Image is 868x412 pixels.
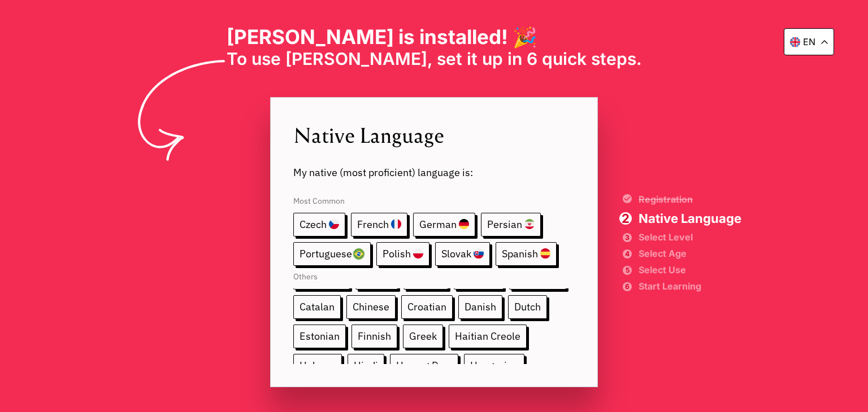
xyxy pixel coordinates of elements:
span: Dutch [508,295,547,319]
span: Hindi [348,354,384,378]
span: Select Level [639,233,741,241]
span: Hungarian [464,354,524,378]
span: Catalan [293,295,341,319]
span: Registration [639,195,741,204]
span: Persian [481,213,541,236]
span: Most Common [293,185,575,213]
span: Hmong Daw [390,354,458,378]
span: Select Age [639,249,741,257]
span: Native Language [293,120,575,149]
span: German [413,213,475,236]
span: Others [293,266,575,288]
span: Chinese [346,295,396,319]
span: Haitian Creole [449,325,527,348]
span: To use [PERSON_NAME], set it up in 6 quick steps. [227,49,642,69]
span: Polish [376,242,429,266]
span: Danish [458,295,502,319]
span: Greek [403,325,443,348]
span: Slovak [435,242,490,266]
span: Estonian [293,325,346,348]
span: Finnish [351,325,397,348]
span: Hebrew [293,354,342,378]
span: Portuguese [293,242,371,266]
span: Start Learning [639,282,741,290]
span: Spanish [496,242,557,266]
span: French [351,213,407,236]
span: Croatian [401,295,453,319]
span: Native Language [639,212,741,225]
span: Czech [293,213,345,236]
span: Select Use [639,266,741,274]
p: en [803,36,815,47]
h1: [PERSON_NAME] is installed! 🎉 [227,25,642,49]
span: My native (most proficient) language is: [293,149,575,179]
